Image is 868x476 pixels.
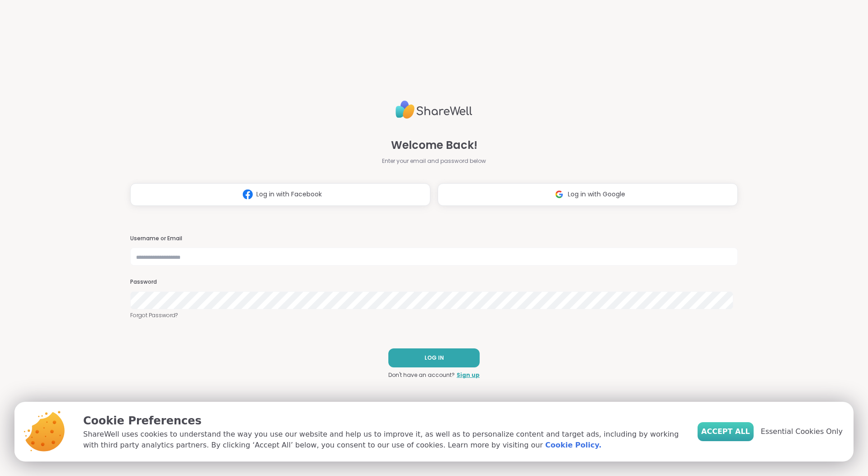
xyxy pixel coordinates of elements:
[130,235,738,243] h3: Username or Email
[761,426,843,437] span: Essential Cookies Only
[130,278,738,286] h3: Password
[382,157,486,165] span: Enter your email and password below
[391,137,477,153] span: Welcome Back!
[239,186,256,203] img: ShareWell Logomark
[545,440,601,451] a: Cookie Policy.
[698,422,754,441] button: Accept All
[457,371,480,379] a: Sign up
[388,348,480,367] button: LOG IN
[551,186,568,203] img: ShareWell Logomark
[388,371,455,379] span: Don't have an account?
[256,190,322,199] span: Log in with Facebook
[130,183,430,206] button: Log in with Facebook
[438,183,738,206] button: Log in with Google
[130,311,738,319] a: Forgot Password?
[396,97,472,123] img: ShareWell Logo
[83,429,683,451] p: ShareWell uses cookies to understand the way you use our website and help us to improve it, as we...
[425,354,444,362] span: LOG IN
[701,426,750,437] span: Accept All
[83,413,683,429] p: Cookie Preferences
[568,190,625,199] span: Log in with Google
